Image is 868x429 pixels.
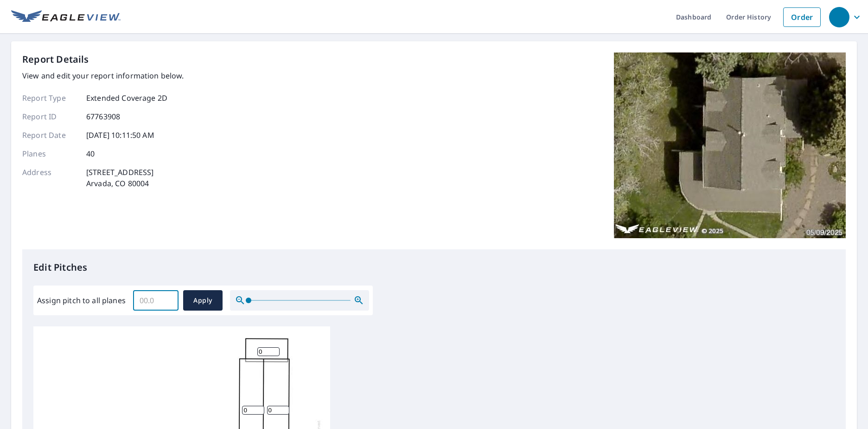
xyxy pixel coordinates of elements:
[183,290,223,311] button: Apply
[86,130,154,141] p: [DATE] 10:11:50 AM
[22,167,78,189] p: Address
[133,287,179,313] input: 00.0
[86,148,95,159] p: 40
[22,130,78,141] p: Report Date
[22,148,78,159] p: Planes
[22,52,89,66] p: Report Details
[22,111,78,122] p: Report ID
[22,92,78,104] p: Report Type
[86,111,120,122] p: 67763908
[22,70,184,81] p: View and edit your report information below.
[33,260,835,274] p: Edit Pitches
[86,92,167,104] p: Extended Coverage 2D
[37,295,126,306] label: Assign pitch to all planes
[614,52,846,238] img: Top image
[191,295,215,306] span: Apply
[783,7,821,27] a: Order
[11,10,121,24] img: EV Logo
[86,167,153,189] p: [STREET_ADDRESS] Arvada, CO 80004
